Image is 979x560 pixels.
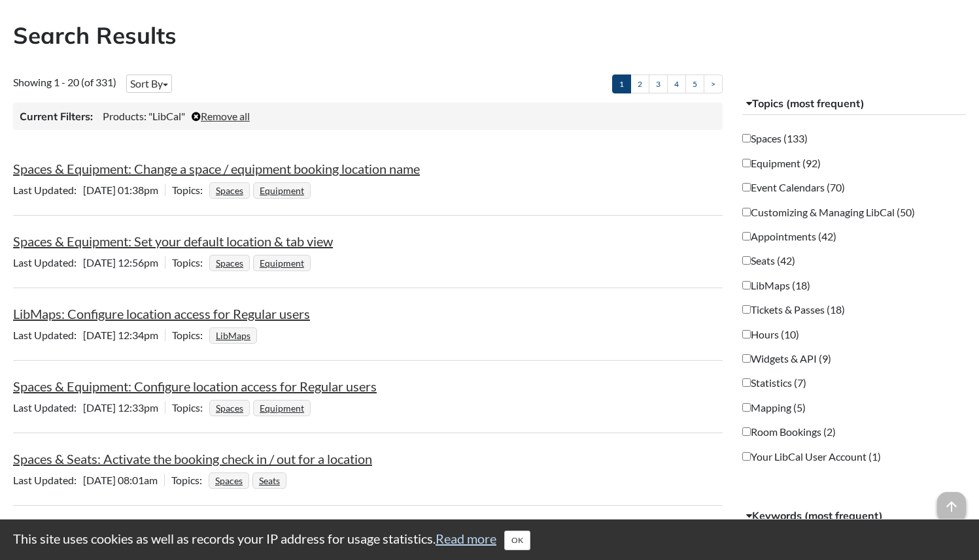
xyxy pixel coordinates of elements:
span: [DATE] 08:01am [13,474,164,486]
button: Keywords (most frequent) [742,504,966,528]
a: Equipment [258,181,306,200]
span: [DATE] 12:34pm [13,329,165,341]
span: Last Updated [13,256,83,269]
span: Last Updated [13,474,83,486]
a: Spaces & Equipment: Configure location access for Regular users [13,378,377,394]
a: 3 [649,74,668,93]
a: Spaces & Equipment: Set your default location & tab view [13,233,333,249]
a: Equipment [258,254,306,272]
a: 5 [685,74,704,93]
span: Showing 1 - 20 (of 331) [13,76,116,88]
span: Last Updated [13,401,83,414]
input: Your LibCal User Account (1) [742,452,751,461]
label: Room Bookings (2) [742,425,836,439]
a: LibMaps [214,326,252,345]
span: [DATE] 12:33pm [13,401,165,414]
a: Spaces & Seats: Activate the booking check in / out for a location [13,451,372,467]
a: 1 [612,74,631,93]
span: Topics [172,256,209,269]
input: Hours (10) [742,330,751,338]
a: Spaces & Equipment: Change a space / equipment booking location name [13,161,420,176]
button: Close [504,531,530,550]
span: Topics [172,329,209,341]
input: Tickets & Passes (18) [742,305,751,314]
label: Widgets & API (9) [742,352,831,366]
ul: Topics [209,184,314,196]
span: Products: [103,110,146,122]
a: Spaces [214,181,245,200]
span: Topics [172,184,209,196]
a: Read more [436,531,496,546]
label: Customizing & Managing LibCal (50) [742,205,915,220]
input: Event Calendars (70) [742,183,751,191]
a: 2 [630,74,649,93]
a: arrow_upward [937,493,966,509]
ul: Topics [209,474,290,486]
label: Hours (10) [742,327,799,342]
h3: Current Filters [20,109,93,124]
label: Equipment (92) [742,156,821,171]
ul: Pagination of search results [612,74,723,93]
span: Last Updated [13,329,83,341]
h2: Search Results [13,20,966,52]
input: Mapping (5) [742,403,751,412]
span: [DATE] 01:38pm [13,184,165,196]
label: Statistics (7) [742,376,806,390]
a: Spaces [214,254,245,272]
span: Topics [171,474,209,486]
a: Seats [257,471,282,490]
input: Spaces (133) [742,134,751,142]
ul: Topics [209,401,314,414]
label: Appointments (42) [742,229,836,244]
input: Widgets & API (9) [742,354,751,363]
a: 4 [667,74,686,93]
span: arrow_upward [937,492,966,521]
input: LibMaps (18) [742,281,751,289]
input: Seats (42) [742,256,751,265]
span: Last Updated [13,184,83,196]
label: Mapping (5) [742,401,806,415]
input: Equipment (92) [742,159,751,167]
ul: Topics [209,329,260,341]
button: Topics (most frequent) [742,92,966,116]
span: "LibCal" [148,110,185,122]
input: Room Bookings (2) [742,427,751,436]
a: > [704,74,723,93]
span: Topics [172,401,209,414]
label: Spaces (133) [742,131,808,146]
label: Tickets & Passes (18) [742,303,845,317]
label: Your LibCal User Account (1) [742,450,881,464]
input: Appointments (42) [742,232,751,240]
label: Event Calendars (70) [742,180,845,195]
a: Remove all [192,110,250,122]
label: LibMaps (18) [742,278,810,293]
a: Equipment [258,399,306,418]
label: Seats (42) [742,254,795,268]
a: Spaces [213,471,245,490]
a: Spaces [214,399,245,418]
span: [DATE] 12:56pm [13,256,165,269]
input: Customizing & Managing LibCal (50) [742,208,751,216]
ul: Topics [209,256,314,269]
input: Statistics (7) [742,378,751,387]
button: Sort By [126,74,172,93]
a: LibMaps: Configure location access for Regular users [13,306,310,321]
